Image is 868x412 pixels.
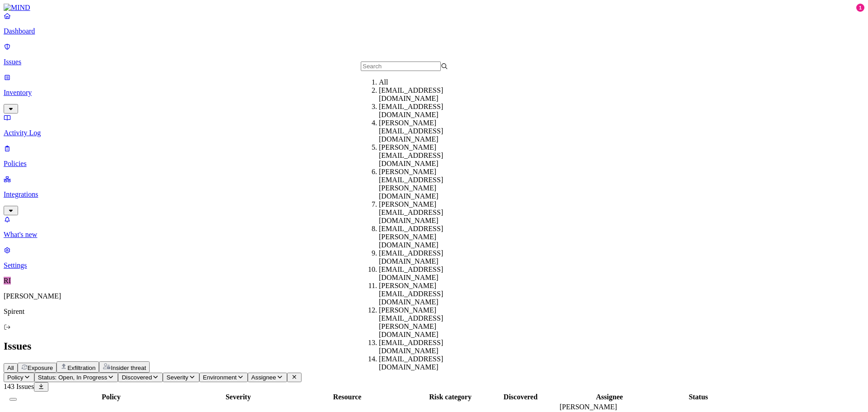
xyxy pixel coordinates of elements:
[379,143,466,168] div: [PERSON_NAME][EMAIL_ADDRESS][DOMAIN_NAME]
[4,190,864,199] p: Integrations
[379,103,466,119] div: [EMAIL_ADDRESS][DOMAIN_NAME]
[379,265,466,282] div: [EMAIL_ADDRESS][DOMAIN_NAME]
[4,89,864,97] p: Inventory
[4,246,864,270] a: Settings
[251,374,276,381] span: Assignee
[203,374,237,381] span: Environment
[9,398,17,401] button: Select all
[122,374,152,381] span: Discovered
[856,4,864,12] div: 1
[4,73,864,112] a: Inventory
[4,4,30,12] img: MIND
[379,355,466,371] div: [EMAIL_ADDRESS][DOMAIN_NAME]
[4,175,864,214] a: Integrations
[38,374,107,381] span: Status: Open, In Progress
[4,114,864,137] a: Activity Log
[4,292,864,300] p: [PERSON_NAME]
[28,365,53,371] span: Exposure
[560,393,660,401] div: Assignee
[4,340,864,352] h2: Issues
[4,231,864,239] p: What's new
[483,393,557,401] div: Discovered
[379,339,466,355] div: [EMAIL_ADDRESS][DOMAIN_NAME]
[7,365,14,371] span: All
[4,43,864,66] a: Issues
[277,393,417,401] div: Resource
[4,4,864,12] a: MIND
[7,374,24,381] span: Policy
[67,365,95,371] span: Exfiltration
[4,308,864,316] p: Spirent
[419,393,481,401] div: Risk category
[379,200,466,225] div: [PERSON_NAME][EMAIL_ADDRESS][DOMAIN_NAME]
[111,365,146,371] span: Insider threat
[379,225,466,249] div: [EMAIL_ADDRESS][PERSON_NAME][DOMAIN_NAME]
[4,383,34,390] span: 143 Issues
[4,215,864,239] a: What's new
[166,374,188,381] span: Severity
[4,144,864,168] a: Policies
[379,86,466,103] div: [EMAIL_ADDRESS][DOMAIN_NAME]
[4,160,864,168] p: Policies
[4,277,11,284] span: RI
[379,282,466,306] div: [PERSON_NAME][EMAIL_ADDRESS][DOMAIN_NAME]
[4,58,864,66] p: Issues
[379,306,466,339] div: [PERSON_NAME][EMAIL_ADDRESS][PERSON_NAME][DOMAIN_NAME]
[379,249,466,265] div: [EMAIL_ADDRESS][DOMAIN_NAME]
[379,119,466,143] div: [PERSON_NAME][EMAIL_ADDRESS][DOMAIN_NAME]
[4,129,864,137] p: Activity Log
[379,168,466,200] div: [PERSON_NAME][EMAIL_ADDRESS][PERSON_NAME][DOMAIN_NAME]
[361,62,441,71] input: Search
[201,393,275,401] div: Severity
[23,393,199,401] div: Policy
[379,78,466,86] div: All
[4,27,864,35] p: Dashboard
[661,393,736,401] div: Status
[4,261,864,270] p: Settings
[4,12,864,35] a: Dashboard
